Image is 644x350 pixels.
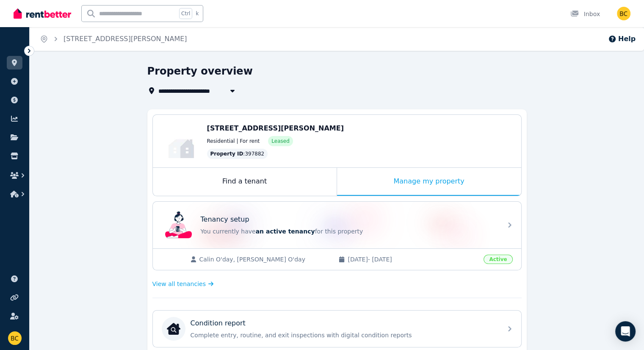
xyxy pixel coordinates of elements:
[210,150,243,157] span: Property ID
[14,7,71,20] img: RentBetter
[167,322,180,336] img: Condition report
[256,228,315,235] span: an active tenancy
[153,202,521,248] a: Tenancy setupTenancy setupYou currently havean active tenancyfor this property
[199,255,330,264] span: Calin O'day, [PERSON_NAME] O'day
[608,34,636,44] button: Help
[348,255,478,264] span: [DATE] - [DATE]
[271,138,289,144] span: Leased
[152,280,214,288] a: View all tenancies
[207,138,260,144] span: Residential | For rent
[179,8,192,19] span: Ctrl
[152,280,206,288] span: View all tenancies
[207,124,344,132] span: [STREET_ADDRESS][PERSON_NAME]
[201,214,249,225] p: Tenancy setup
[337,168,521,196] div: Manage my property
[617,7,630,20] img: Bryce Clarke
[30,27,197,51] nav: Breadcrumb
[191,331,497,339] p: Complete entry, routine, and exit inspections with digital condition reports
[165,211,192,239] img: Tenancy setup
[8,331,22,345] img: Bryce Clarke
[153,311,521,347] a: Condition reportCondition reportComplete entry, routine, and exit inspections with digital condit...
[615,321,636,342] div: Open Intercom Messenger
[201,227,497,236] p: You currently have for this property
[153,168,337,196] div: Find a tenant
[207,149,268,159] div: : 397882
[196,10,199,17] span: k
[147,64,253,78] h1: Property overview
[64,35,187,43] a: [STREET_ADDRESS][PERSON_NAME]
[191,318,246,328] p: Condition report
[570,10,600,18] div: Inbox
[484,255,512,264] span: Active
